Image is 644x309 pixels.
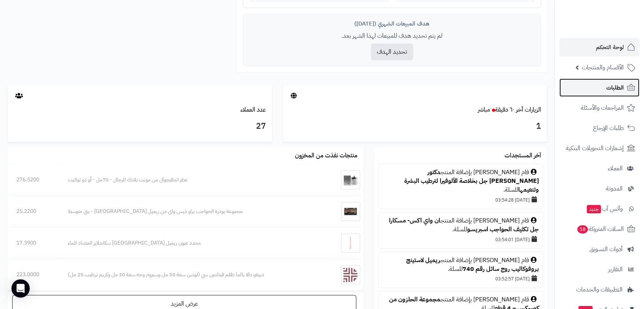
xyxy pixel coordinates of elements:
span: العملاء [608,163,623,174]
div: [DATE] 03:52:57 [383,273,539,284]
a: العملاء [559,159,639,178]
a: ان واي اكس- مسكارا جل تكثيف الحواجب اسبريسو [389,216,539,234]
span: طلبات الإرجاع [593,123,624,133]
span: التطبيقات والخدمات [576,284,623,295]
small: مباشر [478,105,490,114]
a: الزيارات آخر ٦٠ دقيقةمباشر [478,105,541,114]
a: طلبات الإرجاع [559,119,639,137]
a: التقارير [559,260,639,279]
a: أدوات التسويق [559,240,639,258]
span: المراجعات والأسئلة [581,102,624,113]
div: مجموعة بودرة الحواجب براو ذيس واي من ريميل [GEOGRAPHIC_DATA] - بني متوسط [68,208,322,215]
div: عطر اندفيجوال من مونت بلانك للرجال - 75مل - أو دو تواليت [68,176,322,184]
span: 18 [577,225,588,234]
div: محدد عيون ريميل [GEOGRAPHIC_DATA] سكاندلايز المضاد للماء [68,239,322,247]
a: الطلبات [559,78,639,97]
a: السلات المتروكة18 [559,220,639,238]
div: هدف المبيعات الشهري ([DATE]) [249,20,535,28]
div: 223.0000 [16,271,50,279]
img: مجموعة بودرة الحواجب براو ذيس واي من ريميل لندن - بني متوسط [341,202,360,221]
div: دييغو دالا بالما طقم فيتامين سي (لوشن سعة 50 مل وسيروم وجه سعة 30 مل وكريم ترطيب 25 مل) [68,271,322,279]
a: عدد العملاء [240,105,266,114]
a: دكتور [PERSON_NAME] جل بخلاصة الألوفيرا لترطيب البشرة وتنعيمها [404,168,539,194]
span: إشعارات التحويلات البنكية [566,143,624,154]
span: أدوات التسويق [590,244,623,255]
div: 25.2200 [16,208,50,215]
img: دييغو دالا بالما طقم فيتامين سي (لوشن سعة 50 مل وسيروم وجه سعة 30 مل وكريم ترطيب 25 مل) [341,265,360,284]
p: لم يتم تحديد هدف للمبيعات لهذا الشهر بعد. [249,32,535,40]
h3: منتجات نفذت من المخزون [295,152,357,159]
div: 276.5200 [16,176,50,184]
div: 17.3900 [16,239,50,247]
div: [DATE] 03:54:28 [383,194,539,205]
div: قام [PERSON_NAME] بإضافة المنتج للسلة. [383,256,539,274]
span: المدونة [606,183,623,194]
div: Open Intercom Messenger [11,279,30,298]
span: التقارير [608,264,623,275]
a: التطبيقات والخدمات [559,280,639,299]
a: لوحة التحكم [559,38,639,56]
span: لوحة التحكم [596,42,624,53]
a: المراجعات والأسئلة [559,99,639,117]
h3: آخر المستجدات [505,152,541,159]
span: الطلبات [606,82,624,93]
button: تحديد الهدف [371,43,413,60]
img: عطر اندفيجوال من مونت بلانك للرجال - 75مل - أو دو تواليت [341,170,360,189]
h3: 27 [13,120,266,133]
a: المدونة [559,179,639,198]
span: الأقسام والمنتجات [582,62,624,73]
a: وآتس آبجديد [559,200,639,218]
img: محدد عيون ريميل لندن سكاندلايز المضاد للماء [341,234,360,253]
a: إشعارات التحويلات البنكية [559,139,639,157]
span: وآتس آب [586,203,623,214]
a: ريميل لاستينج بروفوكاليب روج سائل رقم 740 [406,256,539,274]
span: جديد [587,205,601,213]
span: السلات المتروكة [577,224,624,234]
div: قام [PERSON_NAME] بإضافة المنتج للسلة. [383,168,539,194]
div: قام [PERSON_NAME] بإضافة المنتج للسلة. [383,216,539,234]
div: [DATE] 03:54:01 [383,234,539,245]
h3: 1 [289,120,541,133]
